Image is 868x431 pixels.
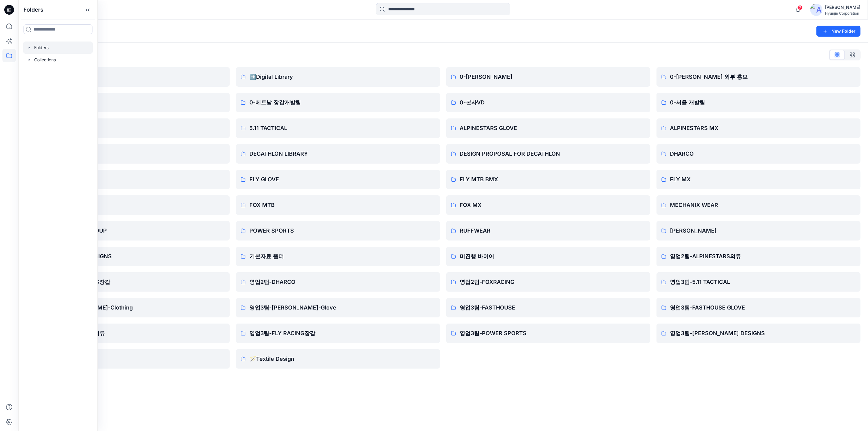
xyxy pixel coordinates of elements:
a: POWER SPORTS [236,221,440,241]
p: 영업2팀-ALPINESTARS의류 [670,252,856,261]
a: 영업3팀-FLY RACING의류 [26,324,230,343]
a: 5.11 TACTICAL [236,118,440,138]
a: ALPINESTARS MX [656,118,861,138]
a: FASTHOUSE MX [26,170,230,189]
p: 영업2팀-DHARCO [249,278,435,286]
a: 영업2팀-DHARCO [236,272,440,292]
a: 영업3팀-[PERSON_NAME]-Clothing [26,298,230,317]
a: ♻️Project [26,67,230,87]
p: ALPINESTARS MX [670,124,856,132]
a: 영업6팀-DECATHLON [26,349,230,369]
a: FOX MTB [236,195,440,215]
a: RUFFWEAR [446,221,650,241]
p: 영업3팀-POWER SPORTS [460,329,646,338]
p: ➡️Digital Library [249,73,435,81]
a: 영업3팀-POWER SPORTS [446,324,650,343]
a: FLY MTB BMX [446,170,650,189]
a: DHARCO [656,144,861,164]
a: 영업3팀-FASTHOUSE [446,298,650,317]
p: 기본자료 폴더 [249,252,435,261]
p: 영업3팀-[PERSON_NAME] DESIGNS [670,329,856,338]
p: 0-[PERSON_NAME] [460,73,646,81]
a: DECATHLON LIBRARY [236,144,440,164]
p: FASTHOUSE MX [39,175,225,184]
p: RUFFWEAR [460,226,646,235]
p: [PERSON_NAME] DESIGNS [39,252,225,261]
a: 0-본사VD [446,93,650,112]
a: [PERSON_NAME] [656,221,861,241]
a: 0-[PERSON_NAME] [446,67,650,87]
p: 0-서울 디자인팀 [39,124,225,132]
p: ♻️Project [39,73,225,81]
p: 0-베트남 의류개발팀 [39,98,225,107]
a: 기본자료 폴더 [236,247,440,266]
a: 0-베트남 의류개발팀 [26,93,230,112]
a: 0-서울 개발팀 [656,93,861,112]
p: FOX GLOVES [39,201,225,209]
a: 0-서울 디자인팀 [26,118,230,138]
a: 영업2팀-FOXRACING [446,272,650,292]
p: MECHANIX WEAR [670,201,856,209]
a: FOX MX [446,195,650,215]
p: DHARCO [670,150,856,158]
a: 영업3팀-[PERSON_NAME] DESIGNS [656,324,861,343]
p: 0-[PERSON_NAME] 외부 홍보 [670,73,856,81]
p: 영업3팀-5.11 TACTICAL [670,278,856,286]
a: DECATHLON [26,144,230,164]
a: 0-[PERSON_NAME] 외부 홍보 [656,67,861,87]
p: FLY MTB BMX [460,175,646,184]
a: ➡️Digital Library [236,67,440,87]
p: 🪄Textile Design [249,355,435,363]
a: DESIGN PROPOSAL FOR DECATHLON [446,144,650,164]
p: 0-베트남 장갑개발팀 [249,98,435,107]
div: Hyunjin Corporation [825,11,860,16]
a: 영업2팀-ALPINESTARS의류 [656,247,861,266]
a: FLY GLOVE [236,170,440,189]
p: DESIGN PROPOSAL FOR DECATHLON [460,150,646,158]
a: 영업3팀-[PERSON_NAME]-Glove [236,298,440,317]
p: FOX MX [460,201,646,209]
a: 미진행 바이어 [446,247,650,266]
p: 영업3팀-FASTHOUSE [460,303,646,312]
p: 0-서울 개발팀 [670,98,856,107]
button: New Folder [816,26,861,37]
a: FLY MX [656,170,861,189]
p: 영업2팀-FOXRACING [460,278,646,286]
a: [PERSON_NAME] DESIGNS [26,247,230,266]
p: ALPINESTARS GLOVE [460,124,646,132]
p: 영업3팀-FLY RACING의류 [39,329,225,338]
a: 0-베트남 장갑개발팀 [236,93,440,112]
a: ALPINESTARS GLOVE [446,118,650,138]
a: 영업3팀-FLY RACING장갑 [236,324,440,343]
a: 영업3팀-5.11 TACTICAL [656,272,861,292]
div: [PERSON_NAME] [825,4,860,11]
img: avatar [810,4,823,16]
span: 7 [798,5,803,10]
p: 미진행 바이어 [460,252,646,261]
p: 영업3팀-FASTHOUSE GLOVE [670,303,856,312]
p: 영업6팀-DECATHLON [39,355,225,363]
p: POWER SPORTS [249,226,435,235]
a: FOX GLOVES [26,195,230,215]
p: 영업3팀-[PERSON_NAME]-Glove [249,303,435,312]
p: DECATHLON LIBRARY [249,150,435,158]
a: 영업2팀-ALPINESTARS장갑 [26,272,230,292]
p: 영업2팀-ALPINESTARS장갑 [39,278,225,286]
a: 영업3팀-FASTHOUSE GLOVE [656,298,861,317]
a: [PERSON_NAME] GROUP [26,221,230,241]
p: [PERSON_NAME] [670,226,856,235]
p: 영업3팀-[PERSON_NAME]-Clothing [39,303,225,312]
p: FLY MX [670,175,856,184]
p: FOX MTB [249,201,435,209]
p: 0-본사VD [460,98,646,107]
a: 🪄Textile Design [236,349,440,369]
p: DECATHLON [39,150,225,158]
p: 5.11 TACTICAL [249,124,435,132]
a: MECHANIX WEAR [656,195,861,215]
p: 영업3팀-FLY RACING장갑 [249,329,435,338]
p: FLY GLOVE [249,175,435,184]
p: [PERSON_NAME] GROUP [39,226,225,235]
